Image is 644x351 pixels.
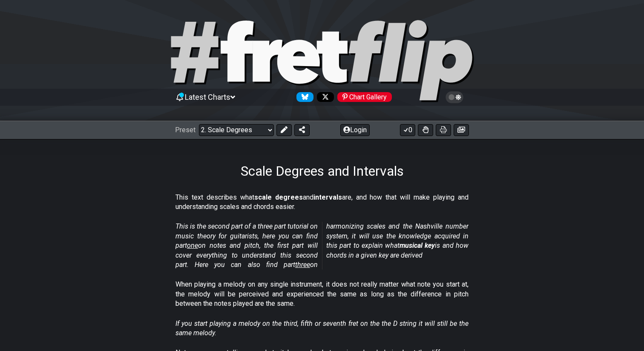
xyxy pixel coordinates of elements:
[400,241,435,249] strong: musical key
[175,280,469,308] p: When playing a melody on any single instrument, it does not really matter what note you start at,...
[436,124,451,136] button: Print
[175,222,469,269] em: This is the second part of a three part tutorial on music theory for guitarists, here you can fin...
[254,193,303,201] strong: scale degrees
[340,124,370,136] button: Login
[337,92,392,102] div: Chart Gallery
[313,92,334,102] a: Follow #fretflip at X
[175,193,469,212] p: This text describes what and are, and how that will make playing and understanding scales and cho...
[454,124,469,136] button: Create image
[295,261,310,269] span: three
[175,319,469,337] em: If you start playing a melody on the third, fifth or seventh fret on the the D string it will sti...
[294,124,310,136] button: Share Preset
[418,124,433,136] button: Toggle Dexterity for all fretkits
[400,124,415,136] button: 0
[293,92,313,102] a: Follow #fretflip at Bluesky
[175,126,195,134] span: Preset
[241,163,404,179] h1: Scale Degrees and Intervals
[187,241,198,249] span: one
[276,124,292,136] button: Edit Preset
[313,193,342,201] strong: intervals
[199,124,274,136] select: Preset
[334,92,392,102] a: #fretflip at Pinterest
[450,93,460,101] span: Toggle light / dark theme
[185,93,230,102] span: Latest Charts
